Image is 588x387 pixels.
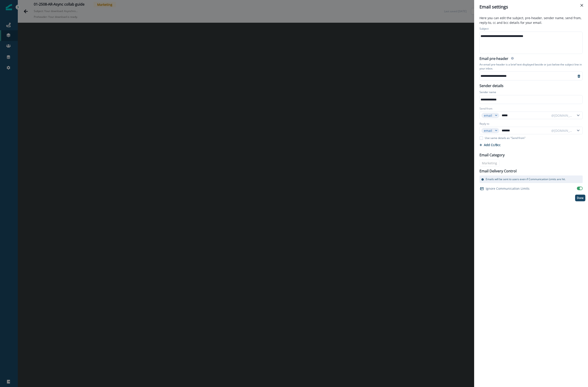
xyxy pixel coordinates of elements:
button: Done [575,195,585,201]
p: Email Category [479,152,505,158]
div: email [484,128,493,133]
p: Here you can edit the subject, pre-header, sender name, send from, reply-to, cc and bcc details f... [477,16,585,26]
svg: remove-preheader [577,74,581,78]
button: Add Cc/Bcc [479,143,501,147]
button: Close [578,2,585,9]
label: Reply to [479,122,489,126]
h2: Email pre-header [479,57,508,62]
p: Sender name [479,90,496,95]
p: Subject [479,27,489,32]
p: Ignore Communication Limits [486,186,530,191]
p: Email Delivery Control [479,168,517,174]
div: email [484,113,493,118]
p: Emails will be sent to users even if Communication Limits are hit. [486,177,566,181]
p: Use same details as "Send from" [485,136,526,140]
p: An email pre-header is a brief text displayed beside or just below the subject line in your inbox. [479,62,583,71]
div: @[DOMAIN_NAME] [551,128,573,133]
label: Send from [479,107,492,111]
p: Done [577,196,584,200]
div: @[DOMAIN_NAME] [551,113,573,118]
div: Email settings [479,4,583,10]
p: Sender details [477,82,506,88]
